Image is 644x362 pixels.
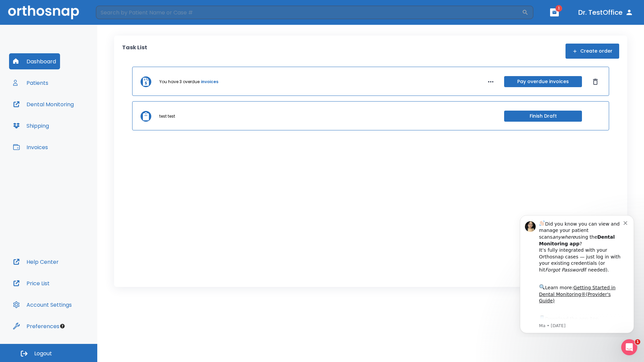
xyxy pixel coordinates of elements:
[29,114,114,120] p: Message from Ma, sent 5w ago
[9,275,54,291] button: Price List
[34,350,52,357] span: Logout
[159,113,175,119] p: test test
[621,339,637,355] iframe: Intercom live chat
[9,139,52,155] button: Invoices
[201,79,218,85] a: invoices
[29,105,114,139] div: Download the app: | ​ Let us know if you need help getting started!
[159,79,200,85] p: You have 3 overdue
[9,53,60,69] button: Dashboard
[510,209,644,337] iframe: Intercom notifications message
[635,339,640,345] span: 1
[504,111,582,122] button: Finish Draft
[576,6,636,18] button: Dr. TestOffice
[59,323,65,329] div: Tooltip anchor
[504,76,582,87] button: Pay overdue invoices
[29,107,89,119] a: App Store
[555,5,562,12] span: 1
[9,96,78,112] button: Dental Monitoring
[9,118,53,134] button: Shipping
[8,5,79,19] img: Orthosnap
[9,75,52,91] button: Patients
[122,44,147,59] p: Task List
[114,10,119,16] button: Dismiss notification
[590,76,601,87] button: Dismiss
[9,297,76,313] button: Account Settings
[566,44,619,59] button: Create order
[9,254,63,270] button: Help Center
[96,6,522,19] input: Search by Patient Name or Case #
[9,318,63,334] button: Preferences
